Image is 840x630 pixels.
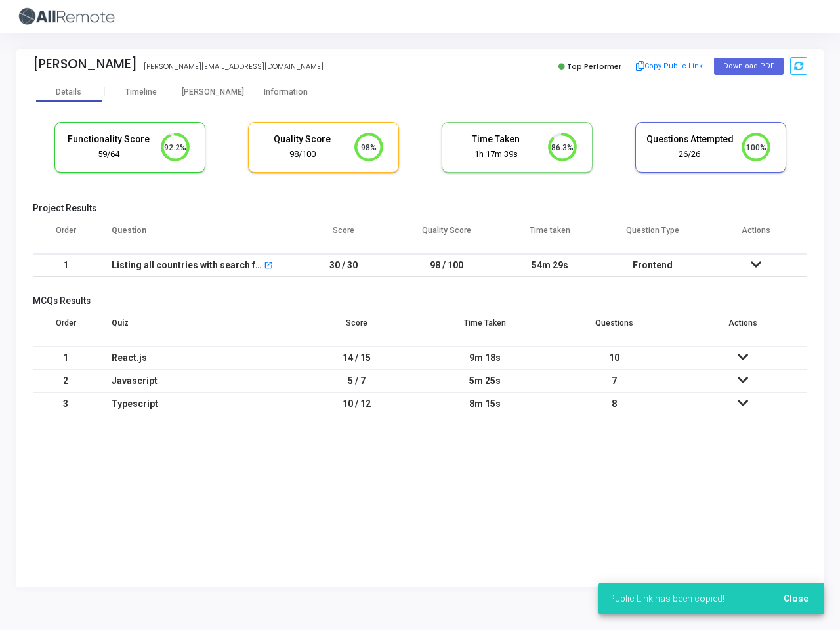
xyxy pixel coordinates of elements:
[452,148,540,161] div: 1h 17m 39s
[33,254,98,277] td: 1
[112,393,279,415] div: Typescript
[177,87,249,97] div: [PERSON_NAME]
[259,134,346,145] h5: Quality Score
[33,392,98,415] td: 3
[550,346,679,369] td: 10
[33,203,807,214] h5: Project Results
[498,254,601,277] td: 54m 29s
[98,217,292,254] th: Question
[395,217,498,254] th: Quality Score
[292,346,421,369] td: 14 / 15
[33,310,98,346] th: Order
[550,392,679,415] td: 8
[632,56,707,76] button: Copy Public Link
[434,347,536,369] div: 9m 18s
[292,369,421,392] td: 5 / 7
[567,61,621,72] span: Top Performer
[714,58,784,75] button: Download PDF
[434,393,536,415] div: 8m 15s
[601,254,704,277] td: Frontend
[144,61,324,72] div: [PERSON_NAME][EMAIL_ADDRESS][DOMAIN_NAME]
[421,310,549,346] th: Time Taken
[395,254,498,277] td: 98 / 100
[292,254,395,277] td: 30 / 30
[704,217,807,254] th: Actions
[498,217,601,254] th: Time taken
[609,592,724,605] span: Public Link has been copied!
[550,310,679,346] th: Questions
[56,87,81,97] div: Details
[33,217,98,254] th: Order
[292,392,421,415] td: 10 / 12
[33,56,137,72] div: [PERSON_NAME]
[112,370,279,392] div: Javascript
[16,3,115,30] img: logo
[264,262,273,271] mat-icon: open_in_new
[601,217,704,254] th: Question Type
[292,310,421,346] th: Score
[33,369,98,392] td: 2
[125,87,157,97] div: Timeline
[452,134,540,145] h5: Time Taken
[434,370,536,392] div: 5m 25s
[249,87,322,97] div: Information
[646,134,734,145] h5: Questions Attempted
[259,148,346,161] div: 98/100
[550,369,679,392] td: 7
[646,148,734,161] div: 26/26
[112,255,262,276] div: Listing all countries with search feature
[292,217,395,254] th: Score
[65,148,153,161] div: 59/64
[33,346,98,369] td: 1
[98,310,292,346] th: Quiz
[65,134,153,145] h5: Functionality Score
[679,310,807,346] th: Actions
[112,347,279,369] div: React.js
[33,295,807,306] h5: MCQs Results
[784,593,808,604] span: Close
